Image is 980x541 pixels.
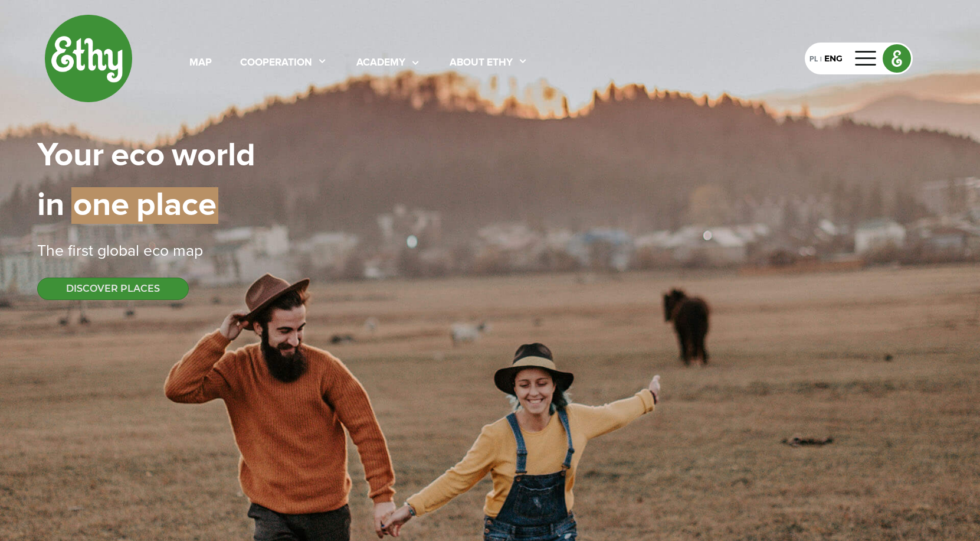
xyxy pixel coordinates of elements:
[104,139,111,172] span: |
[240,56,312,71] div: cooperation
[165,139,172,172] span: |
[136,187,218,224] span: place
[64,189,71,222] span: |
[44,14,133,103] img: ethy-logo
[189,56,212,71] div: map
[129,187,136,224] span: |
[824,53,843,65] div: ENG
[37,139,104,172] span: Your
[883,45,910,72] img: logo_e.png
[37,240,943,263] div: The first global eco map
[71,187,129,224] span: one
[450,56,513,71] div: About ethy
[356,56,405,71] div: academy
[111,139,165,172] span: eco
[809,52,818,65] div: PL
[818,54,824,65] div: |
[37,278,189,300] button: DISCOVER PLACES
[37,189,64,222] span: in
[172,139,255,172] span: world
